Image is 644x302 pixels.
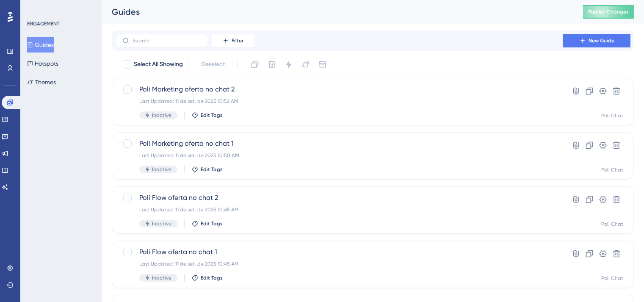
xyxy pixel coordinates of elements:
[588,8,629,15] span: Publish Changes
[139,193,539,203] span: Poli Flow oferta no chat 2
[191,112,223,119] button: Edit Tags
[139,247,539,257] span: Poli Flow oferta no chat 1
[152,220,171,227] span: Inactive
[201,112,223,119] span: Edit Tags
[27,75,56,90] button: Themes
[139,84,539,94] span: Poli Marketing oferta no chat 2
[139,260,539,267] div: Last Updated: 11 de set. de 2025 10:45 AM
[212,34,254,47] button: Filter
[27,56,58,71] button: Hotspots
[152,166,171,173] span: Inactive
[201,220,223,227] span: Edit Tags
[583,5,634,19] button: Publish Changes
[112,6,562,18] div: Guides
[27,20,59,27] div: ENGAGEMENT
[139,139,539,149] span: Poli Marketing oferta no chat 1
[139,206,539,213] div: Last Updated: 11 de set. de 2025 10:45 AM
[152,274,171,281] span: Inactive
[201,59,225,69] span: Deselect
[201,274,223,281] span: Edit Tags
[601,221,623,227] div: Poli Chat
[133,38,201,44] input: Search
[601,112,623,119] div: Poli Chat
[191,166,223,173] button: Edit Tags
[139,152,539,159] div: Last Updated: 11 de set. de 2025 10:50 AM
[139,98,539,105] div: Last Updated: 11 de set. de 2025 10:52 AM
[601,275,623,282] div: Poli Chat
[191,220,223,227] button: Edit Tags
[152,112,171,119] span: Inactive
[589,37,614,44] span: New Guide
[134,59,183,69] span: Select All Showing
[201,166,223,173] span: Edit Tags
[27,37,54,53] button: Guides
[191,274,223,281] button: Edit Tags
[563,34,630,47] button: New Guide
[601,166,623,173] div: Poli Chat
[193,57,232,72] button: Deselect
[232,37,243,44] span: Filter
